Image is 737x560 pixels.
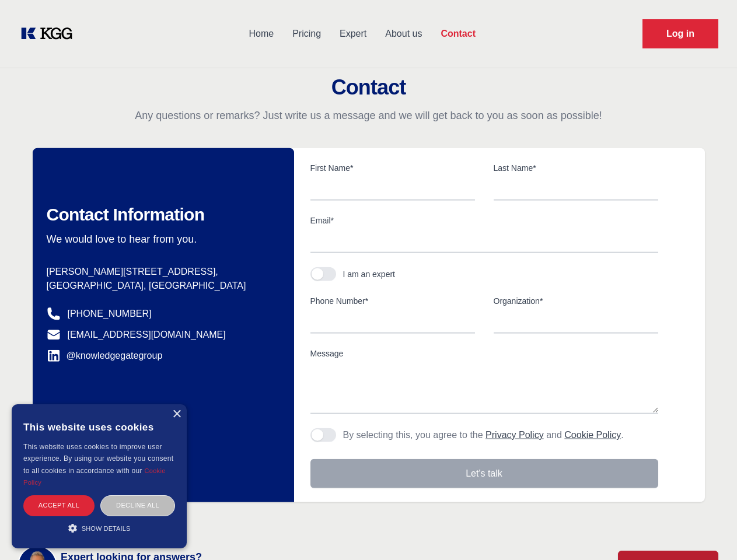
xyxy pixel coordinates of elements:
[283,19,330,49] a: Pricing
[23,467,166,486] a: Cookie Policy
[14,76,723,99] h2: Contact
[68,307,152,321] a: [PHONE_NUMBER]
[485,430,544,440] a: Privacy Policy
[310,459,658,488] button: Let's talk
[679,504,737,560] iframe: Chat Widget
[82,525,131,532] span: Show details
[172,410,181,419] div: Close
[310,295,475,307] label: Phone Number*
[23,413,175,441] div: This website uses cookies
[239,19,283,49] a: Home
[47,349,163,363] a: @knowledgegategroup
[343,268,396,280] div: I am an expert
[564,430,621,440] a: Cookie Policy
[19,24,82,43] a: KOL Knowledge Platform: Talk to Key External Experts (KEE)
[23,443,173,475] span: This website uses cookies to improve user experience. By using our website you consent to all coo...
[100,495,175,516] div: Decline all
[68,328,226,342] a: [EMAIL_ADDRESS][DOMAIN_NAME]
[376,19,431,49] a: About us
[14,108,723,123] p: Any questions or remarks? Just write us a message and we will get back to you as soon as possible!
[310,348,658,359] label: Message
[642,19,718,48] a: Request Demo
[494,162,658,174] label: Last Name*
[23,522,175,534] div: Show details
[47,265,275,279] p: [PERSON_NAME][STREET_ADDRESS],
[23,495,95,516] div: Accept all
[494,295,658,307] label: Organization*
[431,19,485,49] a: Contact
[310,215,658,226] label: Email*
[47,232,275,246] p: We would love to hear from you.
[343,428,624,442] p: By selecting this, you agree to the and .
[310,162,475,174] label: First Name*
[330,19,376,49] a: Expert
[47,204,275,225] h2: Contact Information
[47,279,275,293] p: [GEOGRAPHIC_DATA], [GEOGRAPHIC_DATA]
